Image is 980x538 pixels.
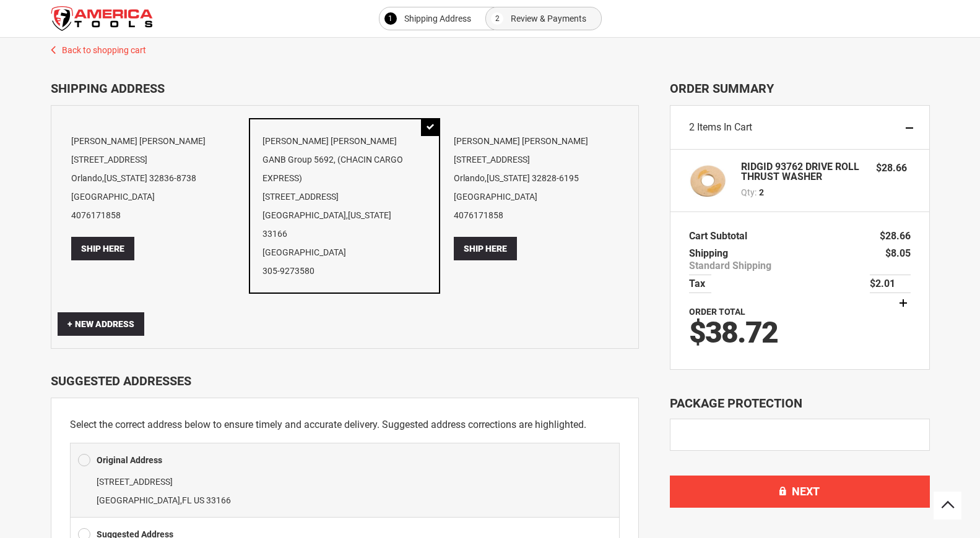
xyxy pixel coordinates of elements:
span: 2 [689,121,695,133]
strong: Order Total [689,307,745,317]
div: [PERSON_NAME] [PERSON_NAME] [STREET_ADDRESS] Orlando , 32828-6195 [GEOGRAPHIC_DATA] [440,118,631,274]
span: Ship Here [464,244,507,254]
img: RIDGID 93762 DRIVE ROLL THRUST WASHER [689,162,726,199]
span: Qty [741,187,755,197]
span: [STREET_ADDRESS] [97,477,173,487]
b: Original Address [97,455,162,465]
span: [GEOGRAPHIC_DATA] [97,495,180,505]
a: Back to shopping cart [38,38,942,56]
span: Next [792,485,820,498]
img: America Tools [51,6,153,31]
span: FL [182,495,192,505]
a: 4076171858 [71,210,121,220]
span: [US_STATE] [104,173,147,183]
button: Next [670,476,930,508]
div: [PERSON_NAME] [PERSON_NAME] [STREET_ADDRESS] Orlando , 32836-8738 [GEOGRAPHIC_DATA] [58,118,249,274]
a: 4076171858 [454,210,503,220]
span: 1 [388,11,392,26]
button: New Address [58,312,144,336]
p: Select the correct address below to ensure timely and accurate delivery. Suggested address correc... [70,417,620,433]
span: $28.66 [880,230,911,242]
span: $2.01 [870,278,911,290]
div: , [78,472,612,510]
a: 305-9273580 [262,266,314,276]
span: [US_STATE] [348,210,391,220]
span: Standard Shipping [689,260,771,272]
span: $8.05 [885,247,911,259]
span: Shipping [689,247,728,259]
span: 2 [759,186,764,199]
span: $38.72 [689,315,778,350]
span: 33166 [206,495,231,505]
span: $28.66 [876,162,907,174]
span: Shipping Address [404,11,471,26]
span: Items in Cart [697,121,752,133]
span: Ship Here [81,244,124,254]
strong: RIDGID 93762 DRIVE ROLL THRUST WASHER [741,162,864,182]
div: Shipping Address [51,81,639,96]
th: Tax [689,275,711,293]
span: Review & Payments [511,11,586,26]
span: Order Summary [670,81,930,96]
div: Package Protection [670,395,930,412]
span: US [194,495,204,505]
div: [PERSON_NAME] [PERSON_NAME] GANB Group 5692, (CHACIN CARGO EXPRESS) [STREET_ADDRESS] [GEOGRAPHIC_... [249,118,440,294]
span: [US_STATE] [487,173,530,183]
a: store logo [51,6,153,31]
span: 2 [495,11,500,26]
button: Ship Here [71,237,134,260]
button: Ship Here [454,237,517,260]
div: Suggested Addresses [51,374,639,388]
th: Cart Subtotal [689,228,753,245]
span: New Address [67,319,134,329]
